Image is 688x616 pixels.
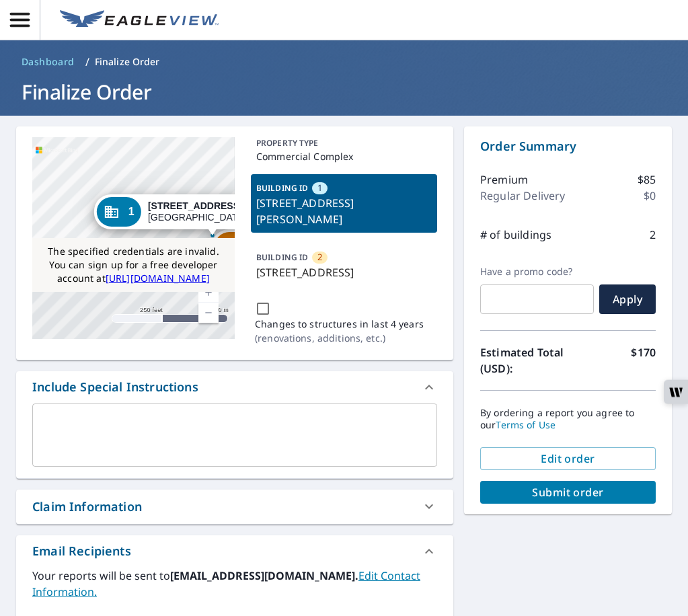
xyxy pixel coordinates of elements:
[317,251,322,264] span: 2
[94,194,331,236] div: Dropped pin, building 1, Commercial property, 1111 E Cesar Chavez St Austin, TX 78702
[480,137,656,155] p: Order Summary
[255,331,424,345] p: ( renovations, additions, etc. )
[198,303,219,323] a: Current Level 17, Zoom Out
[610,292,645,307] span: Apply
[148,200,321,223] div: [GEOGRAPHIC_DATA]
[650,227,656,243] p: 2
[198,282,219,303] a: Current Level 17, Zoom In
[16,535,453,568] div: Email Recipients
[480,266,594,278] label: Have a promo code?
[631,344,656,377] p: $170
[256,252,308,263] p: BUILDING ID
[32,238,235,292] div: The specified credentials are invalid. You can sign up for a free developer account at http://www...
[480,407,656,431] p: By ordering a report you agree to our
[32,542,131,560] div: Email Recipients
[256,149,432,163] p: Commercial Complex
[256,264,432,280] p: [STREET_ADDRESS]
[491,451,645,466] span: Edit order
[256,195,432,227] p: [STREET_ADDRESS][PERSON_NAME]
[644,188,656,204] p: $0
[317,182,322,194] span: 1
[480,447,656,470] button: Edit order
[85,54,89,70] li: /
[148,200,321,211] strong: [STREET_ADDRESS][PERSON_NAME]
[16,51,80,73] a: Dashboard
[496,418,556,431] a: Terms of Use
[128,206,135,217] span: 1
[32,498,142,516] div: Claim Information
[16,78,672,106] h1: Finalize Order
[106,272,210,284] a: [URL][DOMAIN_NAME]
[256,182,308,194] p: BUILDING ID
[32,238,235,292] div: The specified credentials are invalid. You can sign up for a free developer account at
[16,51,672,73] nav: breadcrumb
[491,485,645,500] span: Submit order
[256,137,432,149] p: PROPERTY TYPE
[16,371,453,403] div: Include Special Instructions
[16,490,453,524] div: Claim Information
[480,171,528,188] p: Premium
[480,188,565,204] p: Regular Delivery
[638,171,656,188] p: $85
[52,2,227,38] a: EV Logo
[95,55,160,69] p: Finalize Order
[32,378,198,396] div: Include Special Instructions
[60,10,219,30] img: EV Logo
[480,227,551,243] p: # of buildings
[599,284,656,314] button: Apply
[32,568,420,599] a: EditContactInfo
[480,344,568,377] p: Estimated Total (USD):
[255,317,424,331] p: Changes to structures in last 4 years
[480,481,656,504] button: Submit order
[22,55,75,69] span: Dashboard
[32,568,437,600] label: Your reports will be sent to
[170,568,358,583] b: [EMAIL_ADDRESS][DOMAIN_NAME].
